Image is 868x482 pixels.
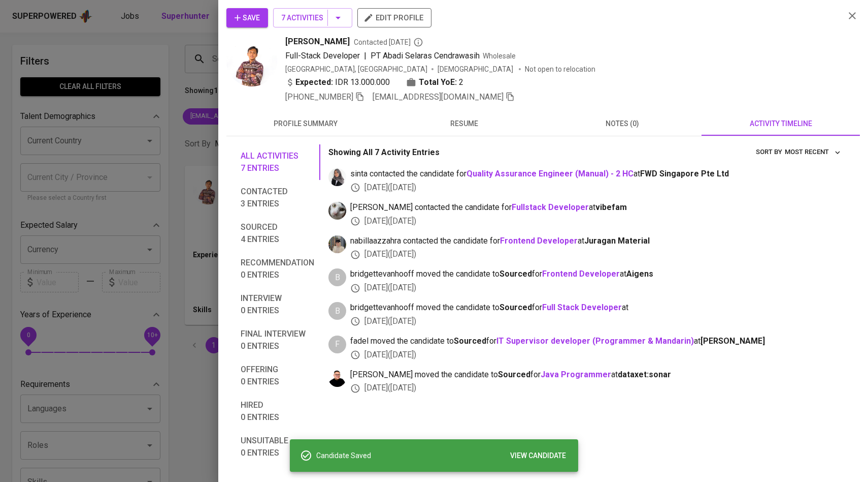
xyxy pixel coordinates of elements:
div: [DATE] ( [DATE] ) [350,282,844,294]
img: taufik@glints.com [328,369,346,387]
div: [DATE] ( [DATE] ) [350,382,844,394]
span: Interview 0 entries [241,292,314,317]
b: Expected: [295,76,333,88]
a: Frontend Developer [542,269,620,279]
span: Hired 0 entries [241,399,314,424]
span: sort by [756,148,782,156]
span: Save [235,12,260,24]
span: [PERSON_NAME] [285,36,350,48]
span: Contacted 3 entries [241,186,314,210]
span: 2 [459,76,463,88]
span: Most Recent [785,146,841,158]
a: IT Supervisor developer (Programmer & Mandarin) [496,336,694,346]
span: resume [391,117,537,130]
span: 7 Activities [281,12,344,24]
span: sinta contacted the candidate for at [350,168,844,180]
span: [EMAIL_ADDRESS][DOMAIN_NAME] [373,92,504,102]
img: 2d2eb19da16ab8d366898dcfabc71e21.jpg [226,36,277,86]
span: notes (0) [549,117,695,130]
div: [DATE] ( [DATE] ) [350,249,844,260]
span: All activities 7 entries [241,150,314,174]
a: Frontend Developer [500,236,578,246]
div: B [328,268,346,286]
svg: By Batam recruiter [413,37,423,47]
b: Sourced [454,336,486,346]
div: [GEOGRAPHIC_DATA], [GEOGRAPHIC_DATA] [285,64,427,74]
button: Save [226,8,268,27]
span: edit profile [365,11,423,24]
p: Showing All 7 Activity Entries [328,146,440,159]
div: IDR 13.000.000 [285,76,390,88]
img: sinta.windasari@glints.com [328,168,346,186]
div: [DATE] ( [DATE] ) [350,316,844,327]
a: Quality Assurance Engineer (Manual) - 2 HC [466,169,633,178]
p: Not open to relocation [525,64,595,74]
span: Contacted [DATE] [354,37,423,47]
span: [PERSON_NAME] contacted the candidate for at [350,202,844,214]
div: Candidate Saved [316,446,570,465]
span: Unsuitable 0 entries [241,435,314,459]
div: B [328,302,346,320]
span: bridgettevanhooff moved the candidate to for at [350,268,844,280]
a: edit profile [357,13,431,21]
span: [DEMOGRAPHIC_DATA] [438,64,515,74]
span: activity timeline [708,117,854,130]
span: [PERSON_NAME] moved the candidate to for at [350,369,844,381]
div: [DATE] ( [DATE] ) [350,349,844,361]
span: fadel moved the candidate to for at [350,336,844,347]
b: Sourced [499,303,532,312]
b: Sourced [499,269,532,279]
span: bridgettevanhooff moved the candidate to for at [350,302,844,314]
button: 7 Activities [273,8,352,27]
span: FWD Singapore Pte Ltd [640,169,729,178]
span: | [364,50,366,62]
span: Offering 0 entries [241,364,314,388]
img: nabillah.azzahra@glints.com [328,235,346,253]
span: Final interview 0 entries [241,328,314,352]
span: Aigens [626,269,653,279]
span: Juragan Material [584,236,650,246]
button: sort by [782,144,844,160]
img: tharisa.rizky@glints.com [328,202,346,220]
a: Fullstack Developer [512,202,589,212]
span: Recommendation 0 entries [241,257,314,281]
span: nabillaazzahra contacted the candidate for at [350,235,844,247]
span: VIEW CANDIDATE [510,449,566,462]
span: PT Abadi Selaras Cendrawasih [371,51,480,61]
span: Wholesale [483,52,516,60]
span: profile summary [232,117,379,130]
span: [PERSON_NAME] [700,336,765,346]
span: Full-Stack Developer [285,51,360,61]
span: vibefam [595,202,627,212]
span: dataxet:sonar [618,370,671,379]
a: Full Stack Developer [542,303,622,312]
span: Sourced 4 entries [241,221,314,246]
div: [DATE] ( [DATE] ) [350,182,844,194]
div: [DATE] ( [DATE] ) [350,216,844,227]
span: [PHONE_NUMBER] [285,92,353,102]
b: Sourced [498,370,530,379]
div: F [328,336,346,353]
a: Java Programmer [541,370,611,379]
b: Total YoE: [419,76,457,88]
button: edit profile [357,8,431,27]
